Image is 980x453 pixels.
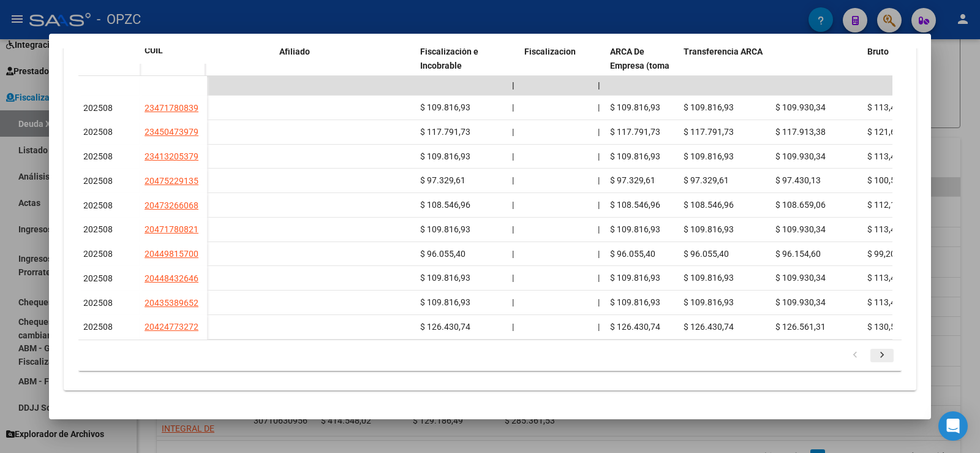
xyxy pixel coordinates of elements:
span: | [598,127,600,137]
span: | [598,297,600,307]
span: | [512,224,514,234]
span: 202508 [83,151,113,161]
span: $ 96.154,60 [775,249,821,259]
span: | [598,224,600,234]
span: | [512,297,514,307]
span: $ 109.930,34 [775,151,826,161]
span: 202508 [83,176,113,186]
span: | [512,322,514,332]
span: | [512,102,514,112]
span: 20475229135 [145,176,198,186]
span: $ 112,10 [867,200,900,210]
span: $ 126.430,74 [420,322,470,332]
span: $ 109.816,93 [684,102,734,112]
span: 23450473979 [145,127,198,137]
span: 202508 [83,103,113,113]
span: | [598,80,600,90]
span: $ 113,41 [867,224,900,234]
datatable-header-cell: Diferencia DDJJ y Transferencia ARCA [679,25,771,107]
span: 202508 [83,127,113,137]
span: $ 97.329,61 [684,175,729,185]
span: | [598,175,600,185]
span: Deuda Bruta por ARCA De Empresa (toma en cuenta todos los afiliados) [610,32,673,98]
span: $ 100,52 [867,175,900,185]
span: $ 126.430,74 [684,322,734,332]
span: 202508 [83,224,113,234]
span: $ 109.816,93 [610,273,660,283]
span: Acta Fiscalizacion [524,32,576,56]
a: go to next page [870,349,894,362]
span: $ 108.546,96 [420,200,470,210]
span: | [512,151,514,161]
span: $ 109.816,93 [420,297,470,307]
span: $ 109.816,93 [420,224,470,234]
span: 20473266068 [145,200,198,210]
span: Diferencia DDJJ y Transferencia ARCA [684,32,763,56]
span: $ 113,41 [867,102,900,112]
span: | [512,80,514,90]
span: $ 97.329,61 [420,175,466,185]
span: $ 108.659,06 [775,200,826,210]
span: 202508 [83,200,113,210]
span: Nombre y Apellido Afiliado [279,32,351,56]
span: $ 113,41 [867,151,900,161]
span: | [512,273,514,283]
datatable-header-cell: Período [78,25,140,76]
span: $ 113,41 [867,297,900,307]
span: $ 109.930,34 [775,273,826,283]
span: | [512,127,514,137]
span: | [598,322,600,332]
datatable-header-cell: Activo [366,25,415,107]
span: $ 126.561,31 [775,322,826,332]
span: 20448432646 [145,273,198,283]
span: | [598,273,600,283]
span: $ 96.055,40 [420,249,466,259]
span: $ 109.816,93 [684,224,734,234]
span: $ 109.816,93 [684,297,734,307]
datatable-header-cell: DJ Total [771,25,862,107]
datatable-header-cell: CUIL [140,37,207,64]
span: | [512,175,514,185]
span: $ 113,41 [867,273,900,283]
span: $ 117.913,38 [775,127,826,137]
datatable-header-cell: Gerenciador [183,25,274,107]
datatable-header-cell: Acta Fiscalizacion [519,25,593,107]
span: $ 108.546,96 [684,200,734,210]
span: 20471780821 [145,224,198,234]
datatable-header-cell: | [593,25,605,107]
span: $ 109.816,93 [684,151,734,161]
span: $ 109.816,93 [420,102,470,112]
span: CUIL [145,45,163,55]
span: | [512,200,514,210]
span: | [512,249,514,259]
span: 202508 [83,322,113,332]
datatable-header-cell: | [507,25,519,107]
span: $ 109.816,93 [420,151,470,161]
span: $ 109.816,93 [610,224,660,234]
span: Total Transferido Bruto [867,32,935,56]
span: $ 117.791,73 [684,127,734,137]
span: | [598,249,600,259]
datatable-header-cell: Total Transferido Bruto [862,25,954,107]
span: $ 109.816,93 [610,102,660,112]
span: $ 99,20 [867,249,895,259]
span: 20435389652 [145,298,198,308]
span: 23471780839 [145,103,198,113]
span: 202508 [83,273,113,283]
span: $ 97.430,13 [775,175,821,185]
span: 23413205379 [145,151,198,161]
span: $ 109.816,93 [684,273,734,283]
span: $ 109.816,93 [610,297,660,307]
span: $ 96.055,40 [610,249,655,259]
span: $ 108.546,96 [610,200,660,210]
span: | [598,151,600,161]
span: $ 96.055,40 [684,249,729,259]
span: $ 126.430,74 [610,322,660,332]
span: $ 109.930,34 [775,297,826,307]
span: $ 109.816,93 [420,273,470,283]
a: go to previous page [843,349,867,362]
span: $ 117.791,73 [420,127,470,137]
span: 20449815700 [145,249,198,259]
span: [PERSON_NAME] de Fiscalización e Incobrable [420,32,498,70]
span: $ 109.930,34 [775,224,826,234]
